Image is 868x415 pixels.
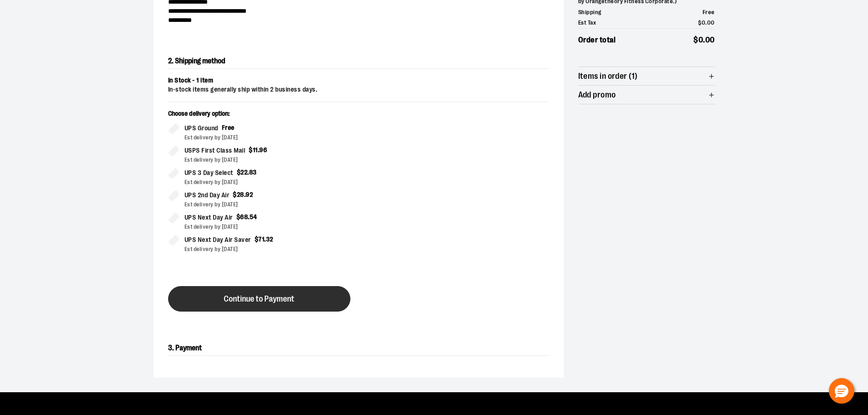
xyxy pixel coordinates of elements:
[578,67,715,85] button: Items in order (1)
[236,213,241,220] span: $
[185,235,251,245] span: UPS Next Day Air Saver
[247,169,249,176] span: .
[703,9,715,15] span: Free
[707,19,715,26] span: 00
[578,8,601,17] span: Shipping
[168,212,179,223] input: UPS Next Day Air$68.54Est delivery by [DATE]
[258,146,260,154] span: .
[578,34,616,46] span: Order total
[698,19,702,26] span: $
[185,212,233,223] span: UPS Next Day Air
[185,145,246,156] span: USPS First Class Mail
[253,146,258,154] span: 11
[237,169,241,176] span: $
[244,191,246,198] span: .
[185,190,230,200] span: UPS 2nd Day Air
[702,19,706,26] span: 0
[168,235,179,246] input: UPS Next Day Air Saver$71.32Est delivery by [DATE]
[233,191,237,198] span: $
[578,72,638,81] span: Items in order (1)
[693,36,699,44] span: $
[240,213,248,220] span: 68
[185,123,218,133] span: UPS Ground
[185,168,233,178] span: UPS 3 Day Select
[185,156,351,164] div: Est delivery by [DATE]
[578,91,616,99] span: Add promo
[578,18,596,27] span: Est Tax
[246,191,253,198] span: 92
[185,223,351,231] div: Est delivery by [DATE]
[829,378,854,404] button: Hello, have a question? Let’s chat.
[168,190,179,201] input: UPS 2nd Day Air$28.92Est delivery by [DATE]
[699,36,704,44] span: 0
[168,145,179,156] input: USPS First Class Mail$11.96Est delivery by [DATE]
[168,168,179,179] input: UPS 3 Day Select$22.83Est delivery by [DATE]
[241,169,247,176] span: 22
[248,213,250,220] span: .
[237,191,244,198] span: 28
[249,169,257,176] span: 83
[255,236,259,243] span: $
[264,236,266,243] span: .
[250,213,257,220] span: 54
[168,109,351,123] p: Choose delivery option:
[222,124,235,131] span: Free
[168,54,549,69] h2: 2. Shipping method
[258,236,264,243] span: 71
[185,178,351,186] div: Est delivery by [DATE]
[168,76,549,85] div: In Stock - 1 item
[266,236,273,243] span: 32
[249,146,253,154] span: $
[168,85,549,94] div: In-stock items generally ship within 2 business days.
[185,133,351,142] div: Est delivery by [DATE]
[168,341,549,356] h2: 3. Payment
[705,36,715,44] span: 00
[224,295,294,303] span: Continue to Payment
[185,245,351,253] div: Est delivery by [DATE]
[703,36,705,44] span: .
[168,123,179,134] input: UPS GroundFreeEst delivery by [DATE]
[185,200,351,209] div: Est delivery by [DATE]
[705,19,707,26] span: .
[259,146,267,154] span: 96
[168,286,350,312] button: Continue to Payment
[578,86,715,104] button: Add promo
